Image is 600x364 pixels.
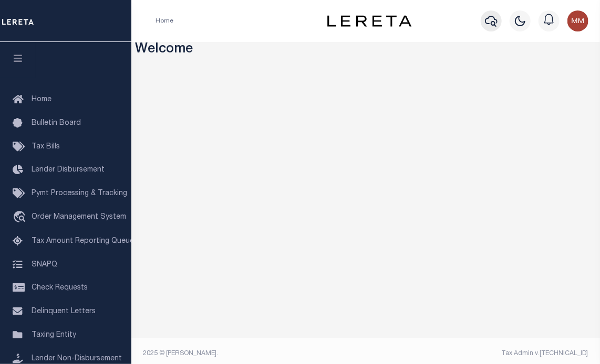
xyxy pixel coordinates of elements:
[32,143,60,151] span: Tax Bills
[32,308,96,315] span: Delinquent Letters
[32,190,127,197] span: Pymt Processing & Tracking
[567,10,588,31] img: svg+xml;base64,PHN2ZyB4bWxucz0iaHR0cDovL3d3dy53My5vcmcvMjAwMC9zdmciIHBvaW50ZXItZXZlbnRzPSJub25lIi...
[32,166,105,174] span: Lender Disbursement
[374,349,588,358] div: Tax Admin v.[TECHNICAL_ID]
[156,16,173,26] li: Home
[32,96,51,103] span: Home
[136,42,596,58] h3: Welcome
[32,284,88,292] span: Check Requests
[32,355,122,362] span: Lender Non-Disbursement
[32,213,126,221] span: Order Management System
[32,238,134,245] span: Tax Amount Reporting Queue
[32,120,81,127] span: Bulletin Board
[136,349,366,358] div: 2025 © [PERSON_NAME].
[13,211,29,224] i: travel_explore
[327,15,411,27] img: logo-dark.svg
[32,261,57,268] span: SNAPQ
[32,331,76,339] span: Taxing Entity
